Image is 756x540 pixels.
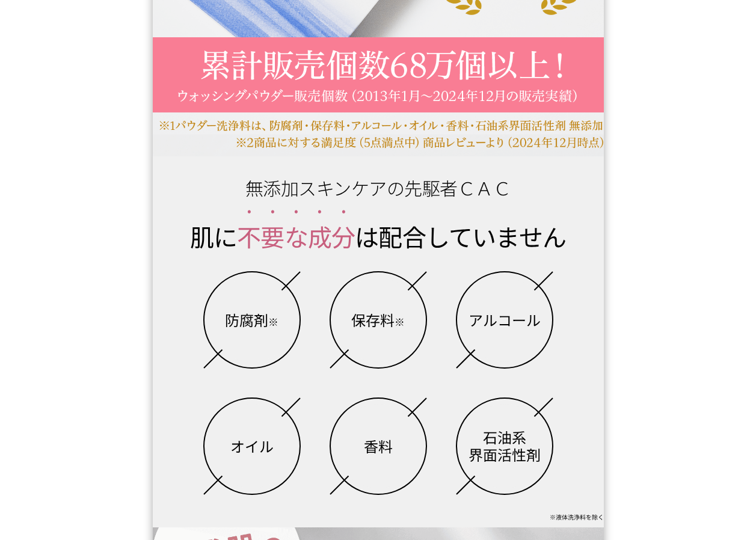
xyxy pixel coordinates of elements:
[351,311,405,329] span: 保存料
[153,201,604,254] h4: 肌に は配合していません
[237,219,355,254] span: 不要な成分
[336,404,420,488] div: 香料
[463,278,547,362] div: アルコール
[225,311,278,329] span: 防腐剤
[153,156,604,201] h5: 無添加スキンケアの先駆者ＣＡＣ
[210,404,294,488] div: オイル
[463,404,547,488] div: 石油系 界面活性剤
